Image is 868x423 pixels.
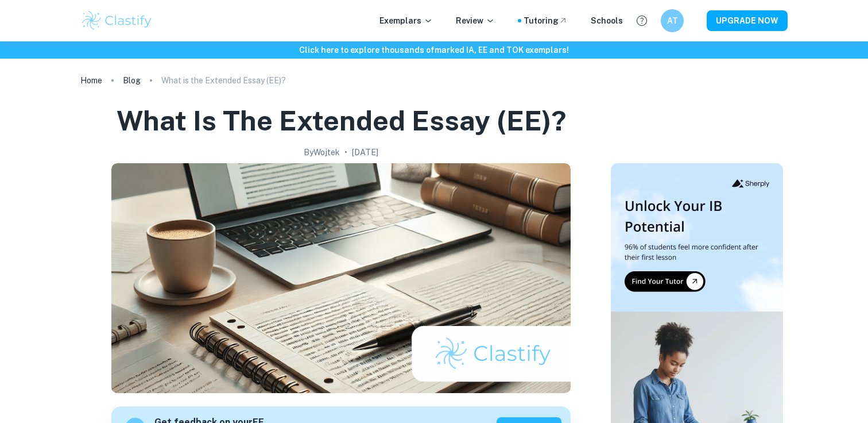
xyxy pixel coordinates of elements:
p: What is the Extended Essay (EE)? [161,74,286,87]
img: What is the Extended Essay (EE)? cover image [111,163,571,393]
button: Help and Feedback [632,11,652,30]
h2: [DATE] [352,146,378,159]
button: UPGRADE NOW [707,10,788,31]
a: Schools [591,14,623,27]
button: AT [661,9,684,32]
p: Review [456,14,495,27]
p: Exemplars [379,14,433,27]
a: Blog [123,72,141,89]
h6: Click here to explore thousands of marked IA, EE and TOK exemplars ! [2,44,866,56]
img: Clastify logo [80,9,153,32]
h6: AT [666,14,679,27]
a: Home [80,72,102,89]
a: Tutoring [524,14,568,27]
h1: What is the Extended Essay (EE)? [117,102,566,139]
p: • [344,146,347,159]
h2: By Wojtek [304,146,340,159]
